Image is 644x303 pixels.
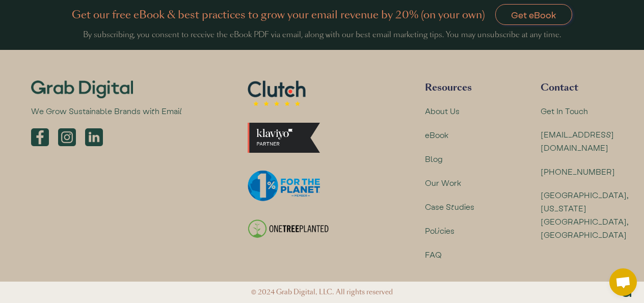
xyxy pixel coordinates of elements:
img: Grab Digital eCommerce email marketing [31,80,133,99]
img: We are a Klaviyo email marketing agency partner [248,123,320,170]
a: Case Studies [425,200,474,213]
a: Get In Touch [541,104,588,118]
a: Blog [425,152,443,166]
div: By subscribing, you consent to receive the eBook PDF via email, along with our best email marketi... [13,29,631,40]
img: Grab Digital email marketing on social channels [31,128,49,146]
a: Grab Digital email marketing on social channels [85,128,112,146]
a: eBook [425,128,448,142]
a: [GEOGRAPHIC_DATA], [US_STATE][GEOGRAPHIC_DATA], [GEOGRAPHIC_DATA] [541,188,631,241]
a: [PHONE_NUMBER] [541,165,615,178]
a: Our Work [425,176,461,189]
h4: Get our free eBook & best practices to grow your email revenue by 20% (on your own) [72,6,495,24]
a: Policies [425,224,454,237]
img: We are a proud member of 1% for the planet [248,170,321,218]
img: We are rated on Clutch.co [248,80,306,123]
div: Resources [425,80,516,94]
a: About Us [425,104,460,118]
a: Open chat [609,268,637,296]
p: We Grow Sustainable Brands with Email [31,98,204,119]
img: Grab Digital email marketing on social channels [85,128,103,146]
div: [GEOGRAPHIC_DATA], [US_STATE] [GEOGRAPHIC_DATA], [GEOGRAPHIC_DATA] [541,188,631,241]
img: We plant trees for every unique email send [248,219,329,256]
a: FAQ [425,248,442,261]
a: Get eBook [495,4,572,25]
img: Grab Digital email marketing on social channels [58,128,76,146]
a: [EMAIL_ADDRESS][DOMAIN_NAME] [541,128,631,154]
a: Grab Digital email marketing on social channels [31,128,58,146]
a: Grab Digital email marketing on social channels [58,128,85,146]
div: Contact [541,80,631,94]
